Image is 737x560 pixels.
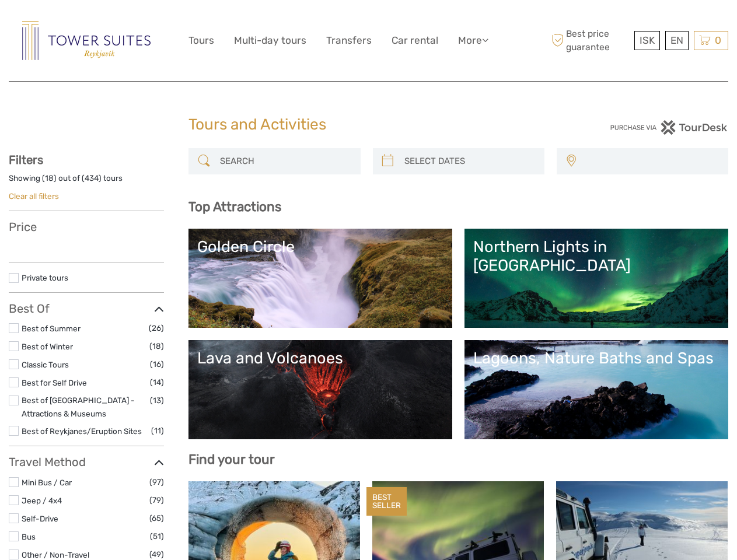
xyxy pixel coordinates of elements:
a: Clear all filters [9,191,59,201]
a: Tours [188,32,214,49]
div: Showing ( ) out of ( ) tours [9,173,164,191]
span: (79) [149,494,164,507]
a: Mini Bus / Car [22,478,72,487]
h3: Best Of [9,302,164,316]
input: SEARCH [215,151,354,171]
span: Best price guarantee [549,27,631,53]
div: Golden Circle [197,237,443,256]
label: 434 [85,173,99,184]
a: Other / Non-Travel [22,550,89,559]
h3: Travel Method [9,455,164,469]
div: Lagoons, Nature Baths and Spas [473,349,719,367]
a: Multi-day tours [234,32,306,49]
span: (14) [150,376,164,389]
a: Self-Drive [22,514,58,523]
span: (13) [150,394,164,407]
b: Find your tour [188,452,275,467]
span: 0 [713,34,723,46]
a: Car rental [392,32,438,49]
a: Bus [22,532,36,541]
img: PurchaseViaTourDesk.png [610,120,728,135]
a: Best of Summer [22,324,81,333]
a: Lagoons, Nature Baths and Spas [473,349,719,430]
a: Classic Tours [22,360,69,369]
a: Northern Lights in [GEOGRAPHIC_DATA] [473,237,719,319]
div: BEST SELLER [366,487,407,516]
span: ISK [640,34,655,46]
a: Golden Circle [197,237,443,319]
a: Jeep / 4x4 [22,496,62,505]
a: Lava and Volcanoes [197,349,443,430]
span: (97) [149,475,164,489]
div: Lava and Volcanoes [197,349,443,367]
div: EN [665,31,689,50]
span: (51) [150,530,164,543]
span: (26) [149,321,164,335]
a: Best for Self Drive [22,378,87,387]
h1: Tours and Activities [188,116,549,134]
span: (65) [149,512,164,525]
span: (16) [150,358,164,371]
a: Best of Winter [22,342,73,351]
a: Private tours [22,273,68,282]
div: Northern Lights in [GEOGRAPHIC_DATA] [473,237,719,275]
span: (18) [149,339,164,353]
label: 18 [45,173,54,184]
a: More [458,32,488,49]
strong: Filters [9,153,43,167]
a: Transfers [326,32,372,49]
a: Best of Reykjanes/Eruption Sites [22,426,142,436]
h3: Price [9,220,164,234]
input: SELECT DATES [400,151,539,171]
a: Best of [GEOGRAPHIC_DATA] - Attractions & Museums [22,395,135,418]
img: Reykjavik Residence [22,21,151,60]
b: Top Attractions [188,199,281,215]
span: (11) [151,424,164,437]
